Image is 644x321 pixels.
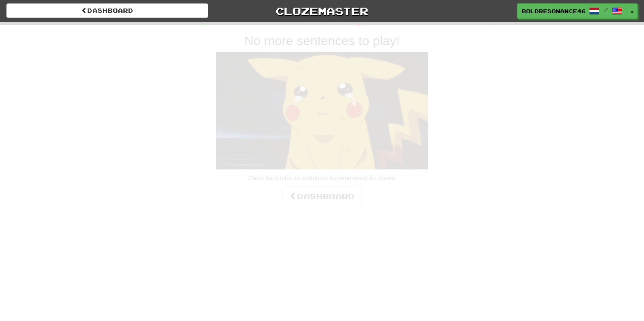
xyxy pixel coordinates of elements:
[436,24,466,32] span: To go
[6,3,208,18] a: Dashboard
[80,34,565,48] h2: No more sentences to play!
[221,3,423,18] a: Clozemaster
[341,25,350,32] span: :
[604,7,608,13] span: /
[356,23,363,33] span: 0
[282,186,362,206] a: Dashboard
[80,174,565,182] p: Check back later as sentences become ready for review.
[487,23,494,33] span: 0
[472,25,481,32] span: :
[517,3,627,19] a: BoldResonance46 /
[216,52,428,169] img: sad-pikachu.gif
[522,7,585,15] span: BoldResonance46
[138,24,180,32] span: Correct
[201,23,208,33] span: 0
[281,24,335,32] span: Incorrect
[186,25,195,32] span: :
